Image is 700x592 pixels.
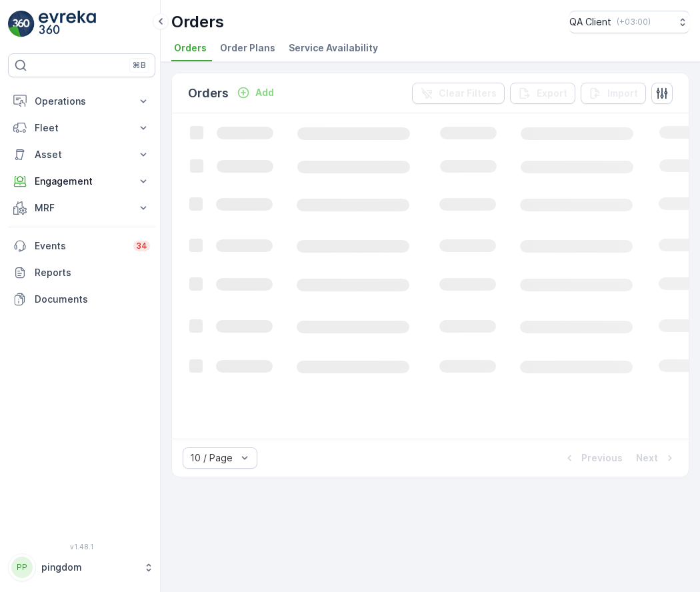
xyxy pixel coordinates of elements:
button: Fleet [8,115,155,141]
span: Orders [174,41,207,55]
button: Import [581,83,646,104]
p: Fleet [35,121,129,135]
p: Export [537,87,567,100]
img: logo [8,11,35,37]
img: logo_light-DOdMpM7g.png [39,11,96,37]
p: QA Client [569,15,611,29]
a: Events34 [8,233,155,259]
p: MRF [35,201,129,215]
p: Engagement [35,175,129,188]
p: Add [255,86,274,99]
p: Import [607,87,638,100]
p: Clear Filters [439,87,497,100]
button: Add [231,85,279,101]
span: Service Availability [289,41,378,55]
p: Events [35,239,125,253]
button: Engagement [8,168,155,195]
button: Clear Filters [412,83,505,104]
button: Operations [8,88,155,115]
span: v 1.48.1 [8,543,155,551]
p: Previous [581,451,623,465]
p: Next [636,451,658,465]
p: Orders [188,84,229,103]
button: MRF [8,195,155,221]
a: Reports [8,259,155,286]
span: Order Plans [220,41,275,55]
button: PPpingdom [8,553,155,581]
button: Export [510,83,575,104]
p: Reports [35,266,150,279]
button: Asset [8,141,155,168]
p: Operations [35,95,129,108]
p: ⌘B [133,60,146,71]
p: 34 [136,241,147,251]
button: QA Client(+03:00) [569,11,689,33]
div: PP [11,557,33,578]
p: Documents [35,293,150,306]
p: Asset [35,148,129,161]
p: pingdom [41,561,137,574]
button: Previous [561,450,624,466]
button: Next [635,450,678,466]
p: Orders [171,11,224,33]
p: ( +03:00 ) [617,17,651,27]
a: Documents [8,286,155,313]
